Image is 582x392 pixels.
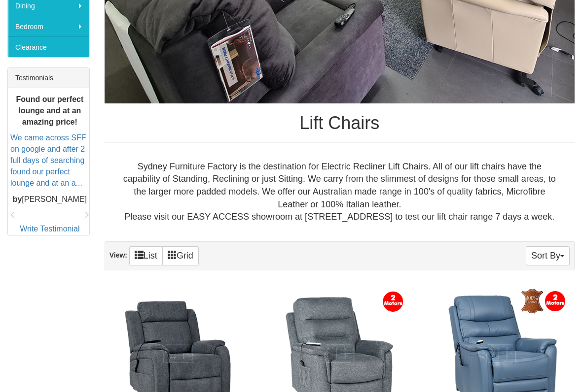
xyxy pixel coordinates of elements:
[20,225,79,233] a: Write Testimonial
[8,68,89,88] div: Testimonials
[112,161,567,224] div: Sydney Furniture Factory is the destination for Electric Recliner Lift Chairs. All of our lift ch...
[162,246,199,265] a: Grid
[105,113,575,133] h1: Lift Chairs
[129,246,163,265] a: List
[13,195,22,203] b: by
[109,251,127,259] strong: View:
[8,16,89,36] a: Bedroom
[526,246,570,265] button: Sort By
[10,194,89,205] p: [PERSON_NAME]
[10,134,86,187] a: We came across SFF on google and after 2 full days of searching found our perfect lounge and at a...
[8,36,89,57] a: Clearance
[16,95,83,126] b: Found our perfect lounge and at an amazing price!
